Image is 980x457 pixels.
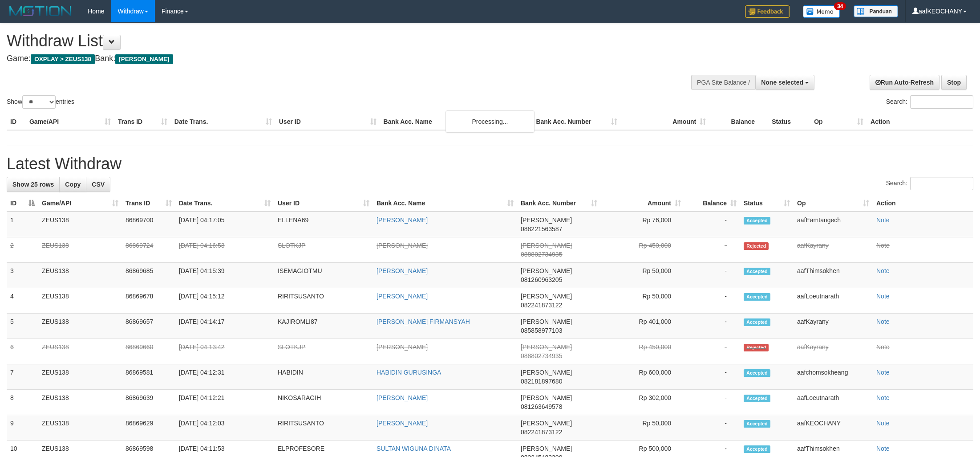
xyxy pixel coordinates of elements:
span: Rejected [744,242,769,250]
td: - [684,212,740,237]
th: Game/API: activate to sort column ascending [38,195,122,212]
td: ZEUS138 [38,390,122,415]
a: [PERSON_NAME] [377,216,428,224]
th: Balance: activate to sort column ascending [684,195,740,212]
td: 86869629 [122,415,175,441]
td: aafKayrany [794,339,873,364]
td: - [684,263,740,288]
td: aafThimsokhen [794,263,873,288]
img: Button%20Memo.svg [803,5,840,18]
td: aafLoeutnarath [794,390,873,415]
th: Bank Acc. Name [380,114,533,130]
span: Copy 081260963205 to clipboard [521,276,562,283]
a: Note [876,343,890,351]
a: Note [876,394,890,401]
a: Note [876,216,890,224]
a: Note [876,420,890,427]
span: None selected [761,79,803,86]
td: 86869639 [122,390,175,415]
td: RIRITSUSANTO [274,415,373,441]
a: Note [876,267,890,274]
td: aafEamtangech [794,212,873,237]
span: OXPLAY > ZEUS138 [31,54,95,64]
th: Op: activate to sort column ascending [794,195,873,212]
td: 9 [7,415,38,441]
th: Balance [709,114,768,130]
td: ZEUS138 [38,237,122,263]
td: Rp 50,000 [601,288,684,314]
span: Accepted [744,369,770,377]
th: Action [867,114,973,130]
a: SULTAN WIGUNA DINATA [377,445,451,452]
span: [PERSON_NAME] [521,420,572,427]
th: Status [768,114,810,130]
a: [PERSON_NAME] FIRMANSYAH [377,318,470,325]
td: NIKOSARAGIH [274,390,373,415]
th: Amount [621,114,709,130]
span: Copy 088802734935 to clipboard [521,352,562,359]
td: RIRITSUSANTO [274,288,373,314]
td: aafKayrany [794,314,873,339]
th: Op [810,114,867,130]
label: Search: [886,177,973,190]
img: panduan.png [854,5,898,17]
th: Trans ID [114,114,171,130]
td: ZEUS138 [38,288,122,314]
span: Copy 082241873122 to clipboard [521,302,562,309]
td: 86869678 [122,288,175,314]
span: Rejected [744,344,769,351]
td: Rp 600,000 [601,364,684,390]
th: Game/API [26,114,114,130]
td: 3 [7,263,38,288]
span: Accepted [744,318,770,326]
td: Rp 450,000 [601,237,684,263]
span: [PERSON_NAME] [521,445,572,452]
select: Showentries [22,95,56,109]
td: 86869660 [122,339,175,364]
td: ZEUS138 [38,415,122,441]
span: [PERSON_NAME] [521,216,572,224]
td: [DATE] 04:14:17 [175,314,274,339]
th: ID: activate to sort column descending [7,195,38,212]
td: Rp 401,000 [601,314,684,339]
td: ZEUS138 [38,364,122,390]
a: HABIDIN GURUSINGA [377,369,441,376]
td: 86869685 [122,263,175,288]
td: [DATE] 04:15:39 [175,263,274,288]
td: [DATE] 04:15:12 [175,288,274,314]
a: Stop [941,75,967,90]
td: [DATE] 04:12:31 [175,364,274,390]
td: SLOTKJP [274,237,373,263]
th: Action [873,195,973,212]
a: Copy [59,177,86,192]
span: Show 25 rows [12,181,54,188]
td: ZEUS138 [38,339,122,364]
input: Search: [910,177,973,190]
td: - [684,339,740,364]
label: Show entries [7,95,74,109]
h1: Withdraw List [7,32,644,50]
td: 6 [7,339,38,364]
button: None selected [755,75,814,90]
td: Rp 450,000 [601,339,684,364]
td: - [684,364,740,390]
td: [DATE] 04:17:05 [175,212,274,237]
span: [PERSON_NAME] [521,242,572,249]
h1: Latest Withdraw [7,155,973,173]
a: Note [876,369,890,376]
td: ZEUS138 [38,212,122,237]
span: [PERSON_NAME] [521,394,572,401]
td: ELLENA69 [274,212,373,237]
td: 86869657 [122,314,175,339]
span: 34 [834,2,846,10]
td: ISEMAGIOTMU [274,263,373,288]
td: [DATE] 04:13:42 [175,339,274,364]
td: [DATE] 04:12:21 [175,390,274,415]
a: [PERSON_NAME] [377,267,428,274]
th: User ID [275,114,380,130]
th: User ID: activate to sort column ascending [274,195,373,212]
td: Rp 50,000 [601,415,684,441]
span: Copy 081263649578 to clipboard [521,403,562,410]
a: Note [876,445,890,452]
a: [PERSON_NAME] [377,343,428,351]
